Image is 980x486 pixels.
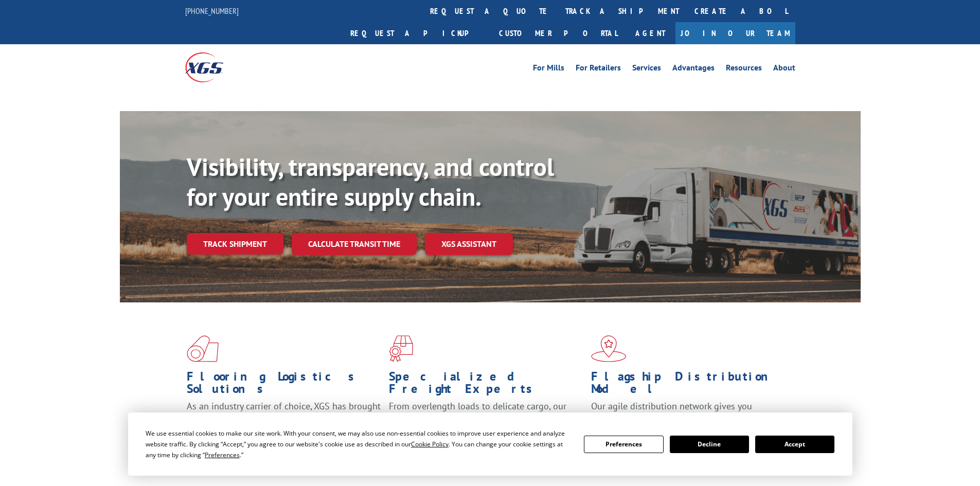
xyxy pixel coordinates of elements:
p: From overlength loads to delicate cargo, our experienced staff knows the best way to move your fr... [389,400,583,446]
a: Customer Portal [491,22,625,44]
a: Track shipment [187,233,283,255]
a: Advantages [672,64,715,75]
h1: Specialized Freight Experts [389,370,583,400]
a: Request a pickup [343,22,491,44]
a: For Retailers [576,64,621,75]
button: Accept [755,436,834,453]
a: About [773,64,795,75]
h1: Flooring Logistics Solutions [187,370,381,400]
b: Visibility, transparency, and control for your entire supply chain. [187,151,554,212]
img: xgs-icon-flagship-distribution-model-red [591,335,627,362]
span: Preferences [205,451,240,459]
div: We use essential cookies to make our site work. With your consent, we may also use non-essential ... [146,428,572,460]
a: XGS ASSISTANT [425,233,513,255]
img: xgs-icon-focused-on-flooring-red [389,335,413,362]
img: xgs-icon-total-supply-chain-intelligence-red [187,335,219,362]
a: Calculate transit time [292,233,417,255]
a: For Mills [533,64,564,75]
h1: Flagship Distribution Model [591,370,786,400]
a: Join Our Team [675,22,795,44]
div: Cookie Consent Prompt [128,412,852,476]
button: Preferences [584,436,663,453]
button: Decline [670,436,749,453]
a: Resources [726,64,762,75]
a: Agent [625,22,675,44]
a: Services [632,64,661,75]
a: [PHONE_NUMBER] [185,6,239,16]
span: As an industry carrier of choice, XGS has brought innovation and dedication to flooring logistics... [187,400,381,437]
span: Our agile distribution network gives you nationwide inventory management on demand. [591,400,780,424]
span: Cookie Policy [411,440,449,448]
